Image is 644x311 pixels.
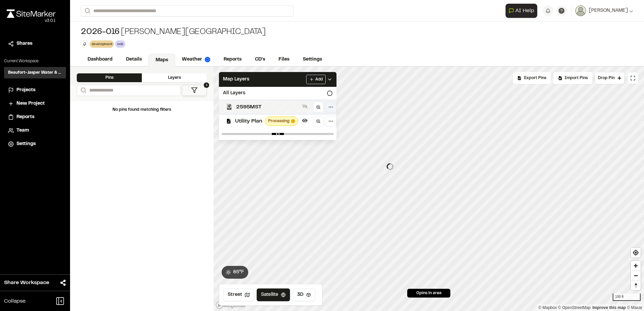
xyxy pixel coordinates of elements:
div: Open AI Assistant [506,4,540,18]
a: CD's [248,53,272,66]
button: [PERSON_NAME] [575,5,633,16]
button: Find my location [631,248,641,257]
div: Import Pins into your project [553,72,592,84]
a: New Project [8,100,62,107]
span: Import Pins [565,75,588,81]
a: Map feedback [592,305,626,310]
div: Oh geez...please don't... [7,18,56,24]
div: [PERSON_NAME][GEOGRAPHIC_DATA] [81,27,266,38]
a: Maps [149,54,175,67]
button: Search [77,85,89,96]
div: Layers [142,73,207,82]
button: 1 [182,85,207,96]
button: Zoom in [631,261,641,271]
a: Dashboard [81,53,119,66]
img: User [575,5,586,16]
img: precipai.png [205,57,210,62]
span: AI Help [515,7,534,15]
span: 2026-016 [81,27,120,38]
span: Settings [17,140,36,148]
div: All Layers [219,87,336,100]
span: Drop Pin [598,75,615,81]
a: Reports [217,53,248,66]
span: 0 pins in area [416,290,442,296]
a: Team [8,127,62,134]
div: Map marker [384,163,393,170]
button: Zoom out [631,271,641,280]
span: Team [17,127,29,134]
img: rebrand.png [7,9,56,18]
p: Current Workspace [4,58,66,64]
span: Shares [17,40,32,47]
a: Reports [8,113,62,121]
span: Map layer tileset processing [291,119,295,123]
span: New Project [17,100,45,107]
a: Maxar [627,305,642,310]
span: Export Pins [524,75,546,81]
div: No pins available to export [513,72,551,84]
button: Open AI Assistant [506,4,537,18]
button: 3D [293,288,315,301]
span: 1 [204,82,209,88]
a: Zoom to layer [313,116,324,127]
span: Processing [268,118,290,124]
button: Hide layer [301,116,309,125]
span: Reports [17,113,34,121]
a: Details [119,53,149,66]
h3: Beaufort-Jasper Water & Sewer Authority [8,70,62,76]
span: Collapse [4,297,26,305]
span: No pins found matching filters [112,108,171,111]
span: Projects [17,87,35,94]
button: Edit Tags [81,40,88,48]
span: Zoom out [631,271,641,280]
img: kml_black_icon64.png [226,104,232,110]
span: 2595MST [236,103,299,111]
button: Drop Pin [595,72,624,84]
a: OpenStreetMap [558,305,591,310]
button: Search [81,5,93,16]
a: Shares [8,40,62,47]
a: Settings [8,140,62,148]
div: development [90,40,114,47]
a: Mapbox [538,305,557,310]
button: 85°F [222,266,248,279]
span: 85 ° F [233,269,244,276]
span: [PERSON_NAME] [589,7,628,14]
canvas: Map [214,67,644,311]
span: Map Layers [223,76,249,83]
a: Settings [296,53,329,66]
div: Pins [77,73,142,82]
div: 100 ft [613,293,641,301]
a: Projects [8,87,62,94]
button: Add [306,75,326,84]
button: Reset bearing to north [631,280,641,290]
a: Weather [175,53,217,66]
a: Mapbox logo [216,301,245,309]
span: Reset bearing to north [631,281,641,290]
span: Share Workspace [4,279,49,287]
span: Add [315,76,323,82]
div: Map layer tileset processing [265,116,298,126]
a: Files [272,53,296,66]
a: Zoom to layer [313,102,324,112]
span: Utility Plan [235,117,262,125]
div: nob [115,40,125,47]
button: Street [223,288,254,301]
button: Satellite [257,288,290,301]
button: Show layer [301,102,309,110]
